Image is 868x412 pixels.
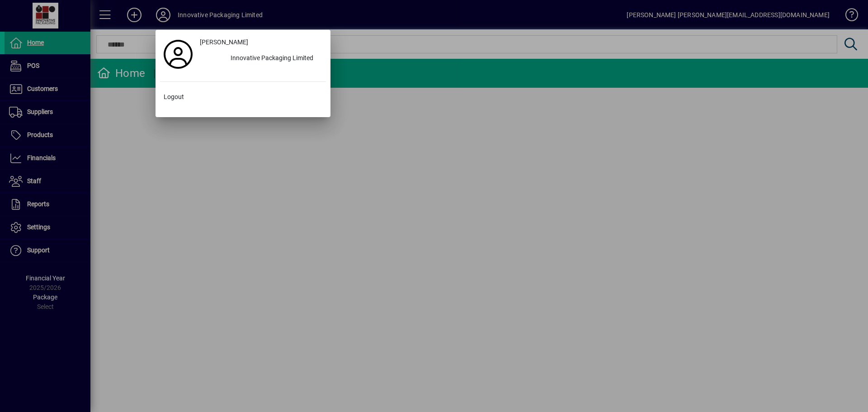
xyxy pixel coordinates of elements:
button: Innovative Packaging Limited [196,51,326,67]
button: Logout [160,89,326,105]
a: Profile [160,46,196,62]
span: Logout [164,92,184,102]
span: [PERSON_NAME] [200,38,248,47]
a: [PERSON_NAME] [196,34,326,51]
div: Innovative Packaging Limited [223,51,326,67]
